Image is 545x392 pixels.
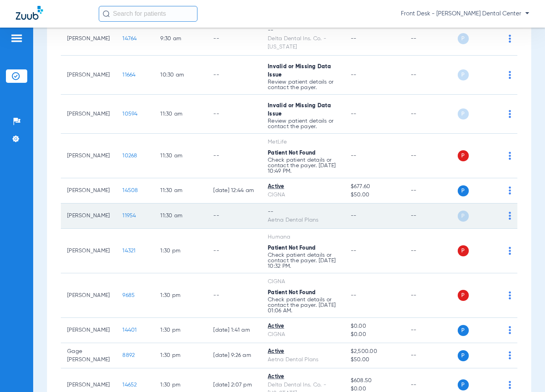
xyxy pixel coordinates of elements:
td: 1:30 PM [154,229,207,273]
td: [PERSON_NAME] [61,56,116,95]
div: CIGNA [268,191,338,199]
span: -- [351,111,357,117]
td: 11:30 AM [154,203,207,229]
div: Delta Dental Ins. Co. - [US_STATE] [268,35,338,51]
div: MetLife [268,138,338,146]
span: $0.00 [351,322,398,330]
img: group-dot-blue.svg [509,326,511,334]
td: -- [404,178,458,203]
p: Check patient details or contact the payer. [DATE] 10:49 PM. [268,157,338,174]
img: group-dot-blue.svg [509,212,511,220]
span: $50.00 [351,191,398,199]
img: Zuub Logo [16,6,43,20]
iframe: Chat Widget [506,354,545,392]
img: group-dot-blue.svg [509,71,511,79]
span: -- [351,36,357,41]
span: $50.00 [351,356,398,364]
td: -- [207,273,261,318]
span: -- [351,72,357,78]
span: P [458,33,469,44]
div: Active [268,322,338,330]
p: Check patient details or contact the payer. [DATE] 10:32 PM. [268,252,338,269]
img: group-dot-blue.svg [509,247,511,255]
span: -- [351,293,357,298]
td: 1:30 PM [154,273,207,318]
div: CIGNA [268,330,338,339]
span: -- [351,248,357,254]
td: Gage [PERSON_NAME] [61,343,116,368]
div: Active [268,373,338,381]
span: P [458,211,469,222]
div: Active [268,183,338,191]
span: $0.00 [351,330,398,339]
td: -- [207,203,261,229]
td: [PERSON_NAME] [61,134,116,178]
span: 14401 [122,327,137,333]
span: 11954 [122,213,136,218]
td: [DATE] 9:26 AM [207,343,261,368]
span: Patient Not Found [268,150,316,156]
span: 9685 [122,293,135,298]
span: P [458,379,469,390]
span: 10594 [122,111,137,117]
td: -- [404,273,458,318]
span: $2,500.00 [351,347,398,356]
td: -- [404,343,458,368]
td: [PERSON_NAME] [61,318,116,343]
td: -- [207,22,261,56]
img: hamburger-icon [10,34,23,43]
span: 14764 [122,36,137,41]
td: [PERSON_NAME] [61,229,116,273]
div: CIGNA [268,278,338,286]
td: -- [207,229,261,273]
span: P [458,185,469,196]
div: -- [268,208,338,216]
img: group-dot-blue.svg [509,152,511,160]
td: -- [404,318,458,343]
td: [PERSON_NAME] [61,22,116,56]
span: Patient Not Found [268,245,316,251]
td: 11:30 AM [154,134,207,178]
td: [PERSON_NAME] [61,95,116,134]
span: -- [351,153,357,159]
td: -- [207,134,261,178]
input: Search for patients [99,6,197,22]
td: -- [404,229,458,273]
span: $608.50 [351,377,398,385]
span: Front Desk - [PERSON_NAME] Dental Center [401,10,529,18]
img: group-dot-blue.svg [509,35,511,43]
img: group-dot-blue.svg [509,187,511,194]
td: [PERSON_NAME] [61,178,116,203]
td: -- [404,134,458,178]
div: -- [268,26,338,35]
span: $677.60 [351,183,398,191]
img: group-dot-blue.svg [509,351,511,359]
div: Aetna Dental Plans [268,216,338,224]
span: 11664 [122,72,135,78]
td: 1:30 PM [154,318,207,343]
img: group-dot-blue.svg [509,110,511,118]
td: 11:30 AM [154,95,207,134]
span: P [458,245,469,256]
td: -- [404,203,458,229]
span: 14321 [122,248,135,254]
td: 9:30 AM [154,22,207,56]
span: P [458,325,469,336]
td: 1:30 PM [154,343,207,368]
span: 14652 [122,382,137,388]
img: Search Icon [103,10,110,17]
p: Check patient details or contact the payer. [DATE] 01:06 AM. [268,297,338,314]
span: Invalid or Missing Data Issue [268,103,331,117]
td: 11:30 AM [154,178,207,203]
td: 10:30 AM [154,56,207,95]
td: -- [404,22,458,56]
img: group-dot-blue.svg [509,291,511,299]
span: P [458,290,469,301]
td: [PERSON_NAME] [61,273,116,318]
td: [DATE] 1:41 AM [207,318,261,343]
span: 14508 [122,188,138,193]
span: Patient Not Found [268,290,316,295]
span: -- [351,213,357,218]
span: P [458,350,469,361]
